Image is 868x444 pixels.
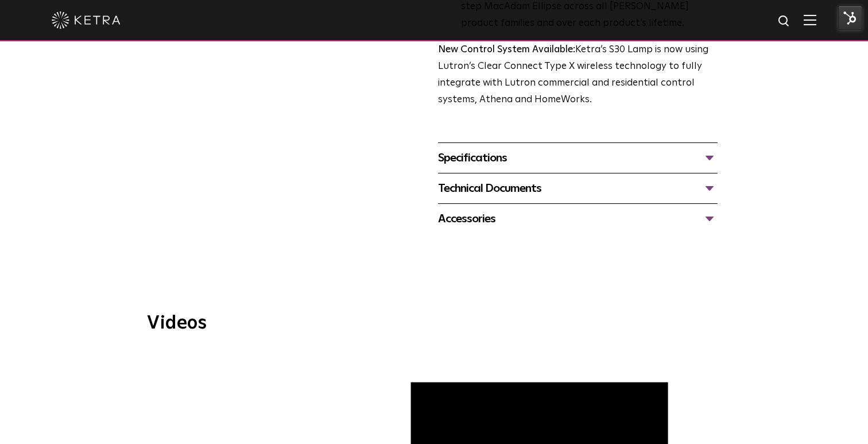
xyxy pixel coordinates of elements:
h3: Videos [147,314,721,333]
div: Technical Documents [438,179,718,198]
strong: New Control System Available: [438,45,575,55]
div: Specifications [438,149,718,167]
img: ketra-logo-2019-white [52,11,121,29]
img: Hamburger%20Nav.svg [804,14,816,25]
p: Ketra’s S30 Lamp is now using Lutron’s Clear Connect Type X wireless technology to fully integrat... [438,42,718,109]
div: Accessories [438,210,718,228]
img: search icon [777,14,792,29]
img: HubSpot Tools Menu Toggle [838,6,862,30]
